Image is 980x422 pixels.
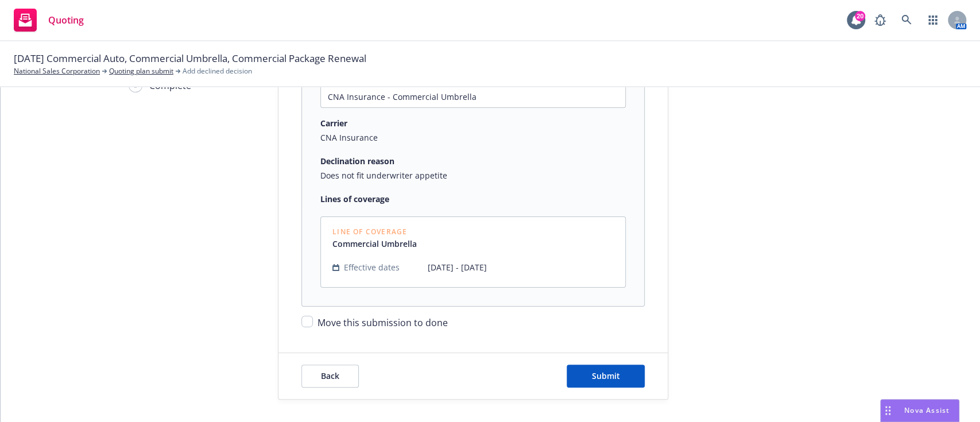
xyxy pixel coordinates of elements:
span: CNA Insurance [320,131,626,144]
div: Drag to move [881,400,895,421]
span: Effective dates [344,261,400,273]
span: [DATE] Commercial Auto, Commercial Umbrella, Commercial Package Renewal [14,51,366,66]
a: Quoting [9,4,88,36]
strong: Carrier [320,118,347,129]
button: Nova Assist [880,399,959,422]
a: Report a Bug [869,9,892,32]
span: Move this submission to done [317,316,448,329]
div: 20 [855,11,865,21]
span: Does not fit underwriter appetite [320,169,626,181]
span: Quoting [48,16,84,25]
button: Back [301,365,359,388]
strong: Lines of coverage [320,193,389,204]
a: National Sales Corporation [14,66,100,76]
span: [DATE] - [DATE] [428,261,614,273]
button: Submit [567,365,645,388]
span: Nova Assist [904,405,950,415]
strong: Declination reason [320,156,394,167]
a: Switch app [921,9,944,32]
span: Add declined decision [183,66,252,76]
span: Submit [592,370,620,381]
span: Line of Coverage [332,229,426,235]
a: Commercial Umbrella [332,238,426,250]
a: Quoting plan submit [109,66,173,76]
span: Back [321,370,339,381]
a: Search [895,9,918,32]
